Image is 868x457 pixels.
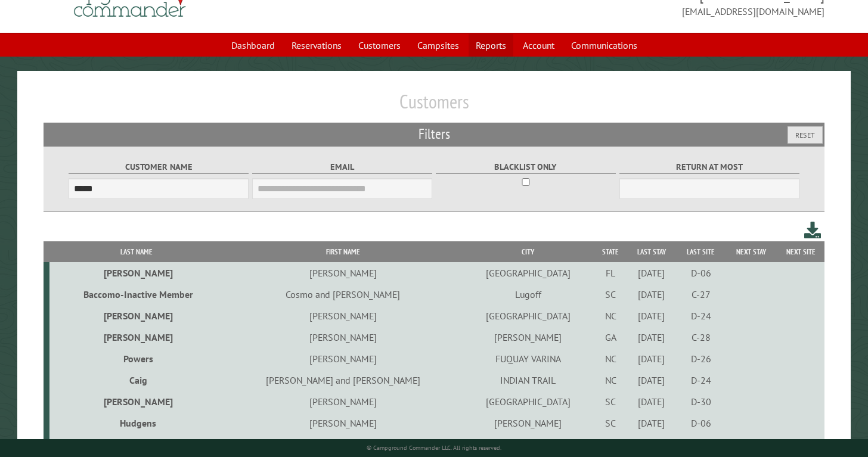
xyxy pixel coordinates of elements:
[777,241,824,262] th: Next Site
[462,327,595,348] td: [PERSON_NAME]
[804,219,821,241] a: Download this customer list (.csv)
[462,241,595,262] th: City
[676,262,725,284] td: D-06
[224,305,462,327] td: [PERSON_NAME]
[594,327,627,348] td: GA
[594,434,627,455] td: SC
[49,262,224,284] td: [PERSON_NAME]
[436,160,616,174] label: Blacklist only
[676,284,725,305] td: C-27
[49,305,224,327] td: [PERSON_NAME]
[594,391,627,412] td: SC
[224,241,462,262] th: First Name
[49,284,224,305] td: Baccomo-Inactive Member
[676,327,725,348] td: C-28
[49,434,224,455] td: [GEOGRAPHIC_DATA]
[594,262,627,284] td: FL
[564,34,644,57] a: Communications
[628,310,674,322] div: [DATE]
[284,34,349,57] a: Reservations
[224,262,462,284] td: [PERSON_NAME]
[462,369,595,391] td: INDIAN TRAIL
[49,391,224,412] td: [PERSON_NAME]
[676,348,725,369] td: D-26
[676,434,725,455] td: F-04
[628,417,674,429] div: [DATE]
[224,34,282,57] a: Dashboard
[594,369,627,391] td: NC
[628,288,674,300] div: [DATE]
[224,412,462,434] td: [PERSON_NAME]
[676,241,725,262] th: Last Site
[49,348,224,369] td: Powers
[462,348,595,369] td: FUQUAY VARINA
[676,369,725,391] td: D-24
[224,391,462,412] td: [PERSON_NAME]
[594,305,627,327] td: NC
[49,369,224,391] td: Caig
[594,284,627,305] td: SC
[628,374,674,386] div: [DATE]
[628,267,674,279] div: [DATE]
[224,434,462,455] td: [PERSON_NAME]
[462,412,595,434] td: [PERSON_NAME]
[676,412,725,434] td: D-06
[628,353,674,365] div: [DATE]
[788,126,823,144] button: Reset
[351,34,408,57] a: Customers
[594,241,627,262] th: State
[224,348,462,369] td: [PERSON_NAME]
[627,241,677,262] th: Last Stay
[462,305,595,327] td: [GEOGRAPHIC_DATA]
[69,160,249,174] label: Customer Name
[462,391,595,412] td: [GEOGRAPHIC_DATA]
[676,391,725,412] td: D-30
[469,34,513,57] a: Reports
[44,123,824,145] h2: Filters
[49,412,224,434] td: Hudgens
[44,90,824,123] h1: Customers
[676,305,725,327] td: D-24
[49,327,224,348] td: [PERSON_NAME]
[594,348,627,369] td: NC
[726,241,777,262] th: Next Stay
[516,34,562,57] a: Account
[252,160,432,174] label: Email
[462,434,595,455] td: [PERSON_NAME]
[224,369,462,391] td: [PERSON_NAME] and [PERSON_NAME]
[628,396,674,408] div: [DATE]
[367,444,501,452] small: © Campground Commander LLC. All rights reserved.
[619,160,799,174] label: Return at most
[49,241,224,262] th: Last Name
[462,262,595,284] td: [GEOGRAPHIC_DATA]
[462,284,595,305] td: Lugoff
[594,412,627,434] td: SC
[224,284,462,305] td: Cosmo and [PERSON_NAME]
[224,327,462,348] td: [PERSON_NAME]
[628,331,674,343] div: [DATE]
[410,34,466,57] a: Campsites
